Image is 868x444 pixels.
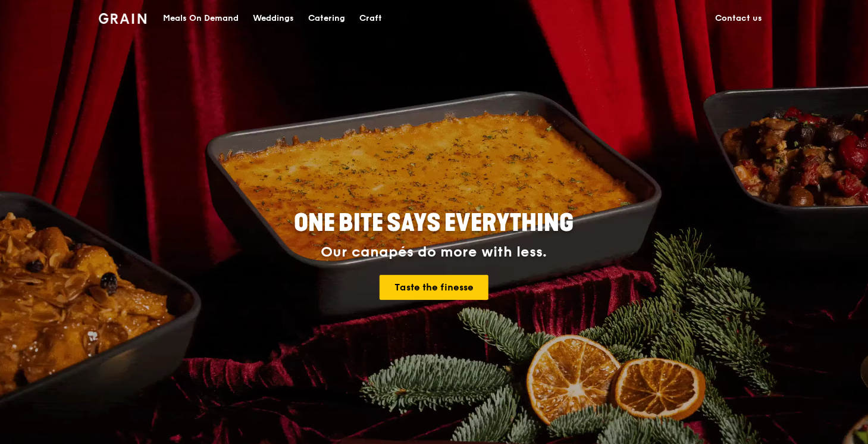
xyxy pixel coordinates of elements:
div: Weddings [253,1,294,36]
img: Grain [99,13,147,24]
span: ONE BITE SAYS EVERYTHING [294,209,574,237]
div: Meals On Demand [163,1,239,36]
a: Catering [301,1,352,36]
div: Catering [308,1,345,36]
a: Craft [352,1,389,36]
a: Weddings [246,1,301,36]
a: Contact us [709,1,770,36]
div: Craft [359,1,382,36]
div: Our canapés do more with less. [220,244,648,261]
a: Taste the finesse [380,275,488,300]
